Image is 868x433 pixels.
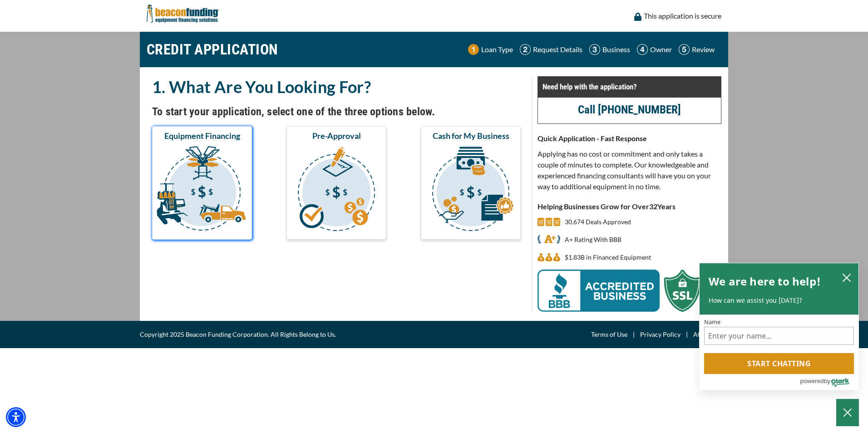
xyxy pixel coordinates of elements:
p: Need help with the application? [542,81,716,92]
p: Quick Application - Fast Response [538,133,721,144]
img: lock icon to convery security [634,13,641,21]
span: powered [800,375,824,387]
h2: We are here to help! [709,272,821,290]
span: Equipment Financing [164,130,240,141]
a: Privacy Policy [640,329,681,340]
span: | [681,329,693,340]
p: How can we assist you [DATE]? [709,296,849,305]
p: $1,833,035,340 in Financed Equipment [565,252,651,263]
p: This application is secure [644,10,721,21]
input: Name [704,327,854,345]
h2: 1. What Are You Looking For? [152,76,521,97]
p: 30,674 Deals Approved [565,216,631,227]
span: Cash for My Business [433,130,509,141]
p: Request Details [533,44,582,55]
span: Copyright 2025 Beacon Funding Corporation. All Rights Belong to Us. [140,329,336,340]
p: Helping Businesses Grow for Over Years [538,201,721,212]
a: call (847) 897-2486 [578,103,681,116]
p: A+ Rating With BBB [565,234,621,245]
button: Equipment Financing [152,126,252,240]
a: Terms of Use [591,329,627,340]
h4: To start your application, select one of the three options below. [152,104,521,119]
img: Equipment Financing [154,145,250,236]
p: Business [602,44,630,55]
img: Step 3 [589,44,600,55]
img: Step 5 [679,44,690,55]
span: 32 [649,202,657,211]
h1: CREDIT APPLICATION [147,36,278,63]
img: Pre-Approval [288,145,385,236]
a: Attributions [693,329,728,340]
button: close chatbox [839,271,854,284]
button: Start chatting [704,353,854,374]
img: BBB Acredited Business and SSL Protection [538,270,701,312]
img: Step 1 [468,44,479,55]
p: Loan Type [481,44,513,55]
button: Pre-Approval [286,126,386,240]
p: Owner [650,44,672,55]
div: Accessibility Menu [6,407,26,427]
img: Cash for My Business [423,145,519,236]
button: Close Chatbox [836,399,859,426]
img: Step 2 [520,44,531,55]
p: Applying has no cost or commitment and only takes a couple of minutes to complete. Our knowledgea... [538,148,721,192]
span: | [627,329,640,340]
a: Powered by Olark [800,374,858,390]
label: Name [704,319,854,325]
span: Pre-Approval [312,130,361,141]
span: by [824,375,830,387]
div: olark chatbox [699,263,859,391]
p: Review [692,44,715,55]
button: Cash for My Business [421,126,521,240]
img: Step 4 [637,44,648,55]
